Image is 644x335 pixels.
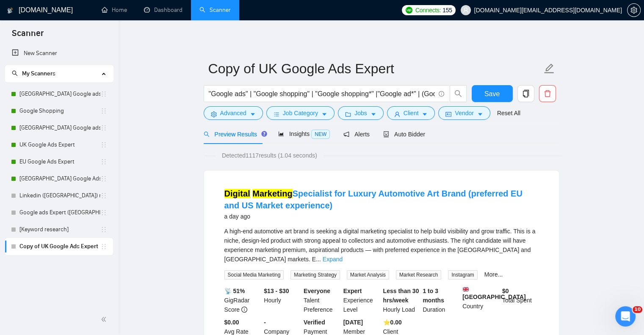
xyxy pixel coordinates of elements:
div: Hourly [262,286,302,314]
b: $13 - $30 [264,288,289,294]
span: holder [100,91,107,97]
span: Vendor [455,108,473,118]
div: a day ago [224,211,539,221]
span: holder [100,141,107,148]
li: Linkedin (Europe) no bids [5,187,113,204]
button: idcardVendorcaret-down [438,106,490,120]
div: A high-end automotive art brand is seeking a digital marketing specialist to help build visibilit... [224,227,539,264]
span: folder [345,111,351,117]
div: Hourly Load [381,286,421,314]
b: $0.00 [224,319,239,326]
span: Insights [278,130,330,137]
li: Ukraine Google ads Expert [5,119,113,136]
span: Client [404,108,419,118]
b: [DATE] [343,319,363,326]
div: Tooltip anchor [260,130,268,138]
button: search [450,85,467,102]
span: Auto Bidder [383,131,425,138]
span: holder [100,243,107,250]
li: Google Shopping [5,102,113,119]
a: Google ads Expert ([GEOGRAPHIC_DATA]) no bids [19,204,100,221]
img: logo [7,4,13,17]
a: [GEOGRAPHIC_DATA] Google ads Expert [19,119,100,136]
span: double-left [101,315,109,324]
li: UK Google Ads Expert [5,136,113,153]
b: 1 to 3 months [423,288,444,304]
b: [GEOGRAPHIC_DATA] [462,286,526,300]
button: delete [539,85,556,102]
span: 155 [442,6,452,15]
b: Everyone [304,288,330,294]
img: 🇬🇧 [463,286,469,292]
span: A high-end automotive art brand is seeking a digital marketing specialist to help build visibilit... [224,228,536,263]
li: USA Google Ads Expert [5,170,113,187]
span: Social Media Marketing [224,270,284,280]
b: $ 0 [502,288,509,294]
span: Scanner [5,27,50,45]
button: Save [472,85,513,102]
li: Germany Google ads Expert [5,86,113,102]
span: Job Category [283,108,318,118]
b: Less than 30 hrs/week [383,288,419,304]
span: Market Research [396,270,441,280]
span: caret-down [477,111,483,117]
span: bars [274,111,279,117]
mark: Digital [224,189,250,198]
a: dashboardDashboard [144,6,182,14]
div: Experience Level [342,286,381,314]
img: upwork-logo.png [406,7,412,14]
button: settingAdvancedcaret-down [204,106,263,120]
span: ... [316,256,321,263]
a: EU Google Ads Expert [19,153,100,170]
button: folderJobscaret-down [338,106,384,120]
a: Linkedin ([GEOGRAPHIC_DATA]) no bids [19,187,100,204]
span: Connects: [415,6,441,15]
div: Total Spent [500,286,540,314]
span: Advanced [220,108,246,118]
span: robot [383,131,389,137]
button: userClientcaret-down [387,106,435,120]
a: [GEOGRAPHIC_DATA] Google ads Expert [19,86,100,102]
span: Alerts [343,131,370,138]
span: setting [627,7,640,14]
input: Scanner name... [208,58,542,79]
span: caret-down [321,111,327,117]
a: Reset All [497,108,520,118]
div: Country [461,286,500,314]
span: search [204,131,210,137]
span: search [12,70,18,76]
span: holder [100,125,107,131]
div: Duration [421,286,461,314]
span: notification [343,131,349,137]
span: caret-down [370,111,376,117]
a: [GEOGRAPHIC_DATA] Google Ads Expert [19,170,100,187]
span: Save [484,89,500,99]
b: 📡 51% [224,288,245,294]
span: idcard [445,111,451,117]
input: Search Freelance Jobs... [209,89,435,99]
a: setting [627,7,641,14]
a: UK Google Ads Expert [19,136,100,153]
a: Digital MarketingSpecialist for Luxury Automotive Art Brand (preferred EU and US Market experience) [224,189,522,210]
li: Google ads Expert (USA) no bids [5,204,113,221]
span: Market Analysis [347,270,389,280]
span: Detected 1117 results (1.04 seconds) [216,151,323,160]
span: Instagram [448,270,477,280]
span: Jobs [354,108,367,118]
span: caret-down [422,111,428,117]
span: holder [100,108,107,114]
span: 10 [633,306,642,313]
a: Expand [323,256,343,263]
span: caret-down [250,111,256,117]
b: Expert [343,288,362,294]
span: copy [518,90,534,97]
span: Marketing Strategy [290,270,340,280]
span: holder [100,192,107,199]
div: GigRadar Score [223,286,263,314]
span: Preview Results [204,131,265,138]
a: More... [484,271,503,278]
a: [Keyword research] [19,221,100,238]
span: search [450,90,466,97]
a: New Scanner [12,45,106,62]
a: Google Shopping [19,102,100,119]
